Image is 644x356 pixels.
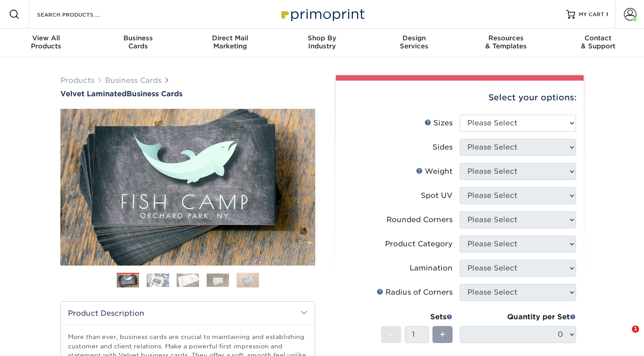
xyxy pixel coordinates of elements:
span: MY CART [579,11,604,18]
div: Cards [92,34,184,50]
a: Products [60,76,94,85]
img: Business Cards 04 [207,273,229,287]
span: Business [92,34,184,42]
iframe: Google Customer Reviews [2,329,76,353]
span: - [389,328,393,341]
div: Sides [432,142,453,153]
span: Contact [552,34,644,42]
div: Weight [416,166,453,177]
div: Services [368,34,460,50]
a: Resources& Templates [460,29,552,57]
input: SEARCH PRODUCTS..... [36,9,123,20]
img: Primoprint [277,4,367,24]
div: Spot UV [421,190,453,201]
span: Shop By [276,34,368,42]
img: Business Cards 05 [237,272,259,288]
h2: Product Description [61,302,315,325]
img: Business Cards 03 [177,273,199,287]
span: 1 [632,326,639,333]
div: Lamination [410,263,453,274]
div: Select your options: [343,81,576,115]
span: + [440,328,445,341]
h1: Business Cards [60,90,315,98]
a: Shop ByIndustry [276,29,368,57]
a: Direct MailMarketing [184,29,276,57]
div: Quantity per Set [460,312,576,322]
div: Sizes [424,118,453,129]
div: & Support [552,34,644,50]
a: Business Cards [105,76,161,85]
div: Product Category [385,239,453,249]
div: Rounded Corners [386,214,453,225]
span: Design [368,34,460,42]
img: Business Cards 02 [147,273,169,287]
div: Industry [276,34,368,50]
span: Resources [460,34,552,42]
div: & Templates [460,34,552,50]
span: Direct Mail [184,34,276,42]
div: Sets [381,312,453,322]
div: Radius of Corners [377,287,453,298]
div: Marketing [184,34,276,50]
iframe: Intercom live chat [614,326,635,347]
a: Contact& Support [552,29,644,57]
img: Velvet Laminated 01 [60,60,315,315]
a: DesignServices [368,29,460,57]
span: Velvet Laminated [60,90,127,98]
a: Velvet LaminatedBusiness Cards [60,90,315,98]
a: BusinessCards [92,29,184,57]
img: Business Cards 01 [117,270,139,292]
span: 1 [606,11,608,17]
